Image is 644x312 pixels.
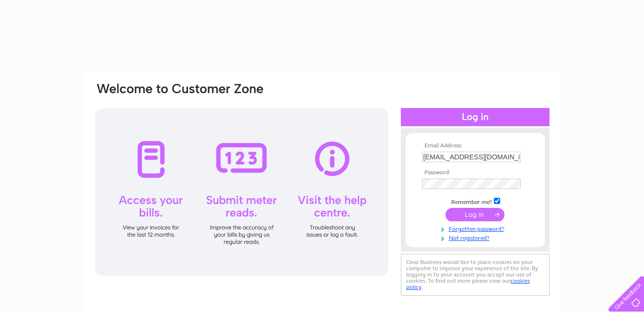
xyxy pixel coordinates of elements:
a: Not registered? [422,233,531,242]
th: Password: [420,169,531,176]
div: Clear Business would like to place cookies on your computer to improve your experience of the sit... [401,254,550,296]
th: Email Address: [420,143,531,149]
input: Submit [445,208,504,221]
td: Remember me? [420,196,531,206]
a: cookies policy [406,277,530,290]
a: Forgotten password? [422,224,531,233]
